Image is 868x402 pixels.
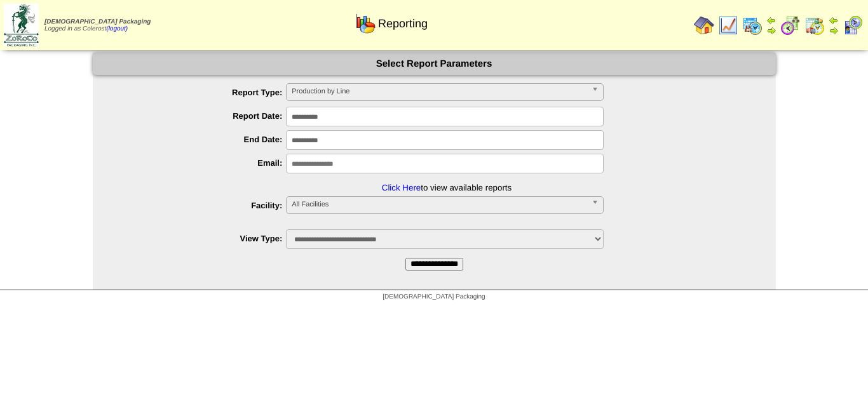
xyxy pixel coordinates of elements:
[93,53,776,75] div: Select Report Parameters
[118,154,776,192] li: to view available reports
[383,293,485,300] span: [DEMOGRAPHIC_DATA] Packaging
[766,25,776,36] img: arrowright.gif
[382,183,421,192] a: Click Here
[694,15,714,36] img: home.gif
[106,25,128,32] a: (logout)
[118,111,287,121] label: Report Date:
[742,15,763,36] img: calendarprod.gif
[766,15,776,25] img: arrowleft.gif
[355,13,376,34] img: graph.gif
[843,15,863,36] img: calendarcustomer.gif
[718,15,738,36] img: line_graph.gif
[829,15,839,25] img: arrowleft.gif
[378,17,428,30] span: Reporting
[4,4,39,46] img: zoroco-logo-small.webp
[118,158,287,168] label: Email:
[118,201,287,210] label: Facility:
[118,135,287,144] label: End Date:
[44,18,151,25] span: [DEMOGRAPHIC_DATA] Packaging
[292,84,587,99] span: Production by Line
[118,88,287,97] label: Report Type:
[292,197,587,212] span: All Facilities
[804,15,825,36] img: calendarinout.gif
[829,25,839,36] img: arrowright.gif
[44,18,151,32] span: Logged in as Colerost
[780,15,801,36] img: calendarblend.gif
[118,234,287,243] label: View Type:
